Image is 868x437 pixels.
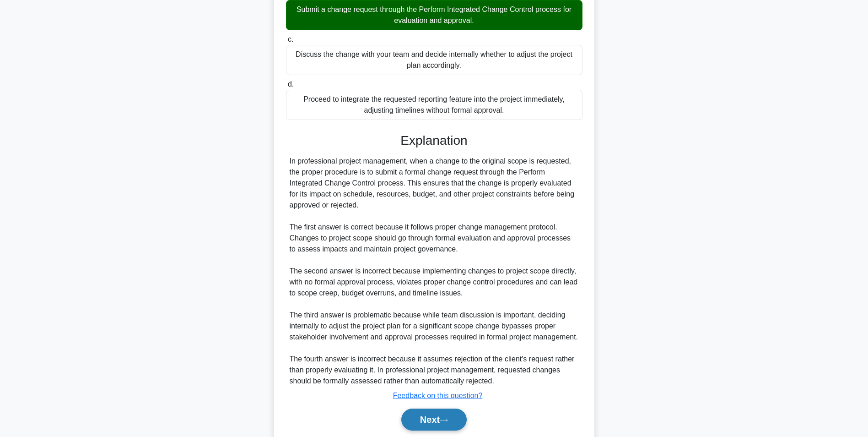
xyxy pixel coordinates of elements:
[290,156,579,387] div: In professional project management, when a change to the original scope is requested, the proper ...
[286,45,582,75] div: Discuss the change with your team and decide internally whether to adjust the project plan accord...
[288,80,294,88] span: d.
[291,133,577,148] h3: Explanation
[288,35,293,43] span: c.
[286,90,582,120] div: Proceed to integrate the requested reporting feature into the project immediately, adjusting time...
[393,392,483,399] a: Feedback on this question?
[401,409,467,431] button: Next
